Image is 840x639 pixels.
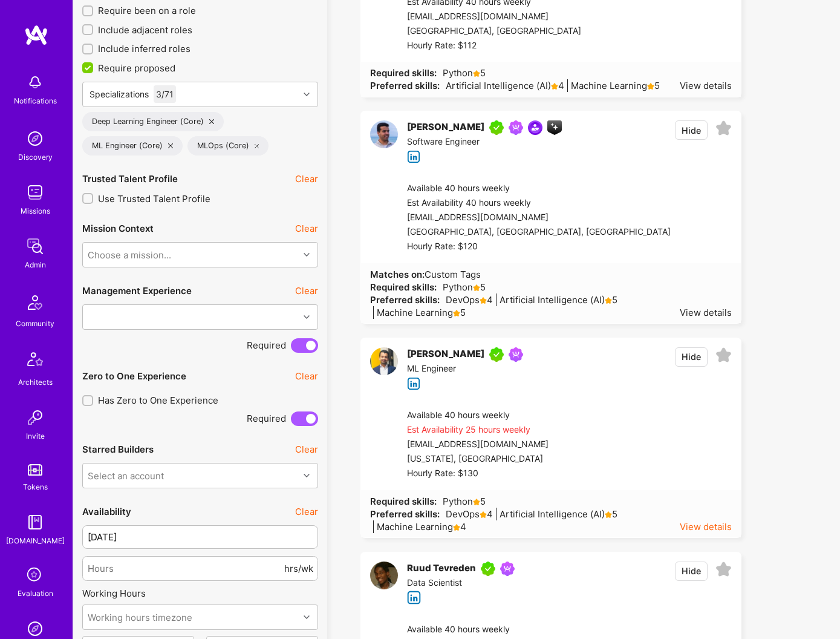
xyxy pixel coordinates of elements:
img: Been on Mission [509,347,523,362]
i: icon EmptyStar [715,562,732,578]
div: Missions [21,205,50,217]
img: A.Teamer in Residence [489,347,504,362]
button: Clear [295,443,318,456]
div: View details [680,520,732,533]
div: Mission Context [82,222,154,235]
i: icon Close [168,143,173,148]
div: Est Availability 40 hours weekly [407,196,671,211]
a: User Avatar [370,347,398,390]
strong: Required skills: [370,281,437,293]
div: Admin [25,258,46,271]
button: Hide [675,120,708,140]
a: User Avatar [370,562,398,605]
div: Zero to One Experience [82,370,186,382]
i: icon Star [473,499,480,506]
div: Hourly Rate: $120 [407,240,671,254]
div: Evaluation [18,587,53,600]
i: icon Star [551,83,558,90]
i: icon EmptyStar [715,347,732,364]
button: Clear [295,222,318,235]
div: Trusted Talent Profile [82,172,178,185]
i: icon linkedIn [407,150,421,164]
i: icon Chevron [304,91,310,97]
i: icon Chevron [304,252,310,258]
i: icon Star [605,297,612,304]
span: Has Zero to One Experience [98,394,218,407]
div: Data Scientist [407,576,519,591]
strong: Required skills: [370,67,437,79]
button: Clear [295,505,318,518]
div: Management Experience [82,284,192,297]
button: Hide [675,562,708,581]
img: A.Teamer in Residence [489,120,504,135]
div: [GEOGRAPHIC_DATA], [GEOGRAPHIC_DATA] [407,24,581,39]
img: logo [24,24,48,46]
i: icon Star [473,70,480,77]
div: Community [16,317,54,330]
img: discovery [23,126,47,151]
i: icon linkedIn [407,591,421,605]
span: Include inferred roles [98,42,190,55]
div: View details [680,79,732,92]
span: DevOps 4 [443,508,493,520]
i: icon Star [480,511,487,519]
div: Starred Builders [82,443,154,456]
div: ML Engineer (Core) [82,136,183,156]
div: Working Hours [82,587,318,600]
div: 3 / 71 [154,85,176,103]
span: DevOps 4 [443,293,493,306]
input: Hours [88,553,282,584]
strong: Required skills: [370,496,437,507]
div: Availability [82,505,131,518]
div: Select an account [88,469,164,482]
div: Choose a mission... [88,248,171,261]
a: User Avatar [370,120,398,163]
img: Invite [23,405,47,430]
button: Clear [295,284,318,297]
div: Tokens [23,480,48,493]
button: Clear [295,370,318,382]
span: Artificial Intelligence (AI) 4 [443,79,564,92]
span: Artificial Intelligence (AI) 5 [496,508,617,520]
img: teamwork [23,180,47,205]
div: [EMAIL_ADDRESS][DOMAIN_NAME] [407,437,569,452]
div: [DOMAIN_NAME] [6,534,65,547]
i: icon Star [453,310,460,317]
div: Invite [26,430,45,442]
div: Available 40 hours weekly [407,182,671,196]
div: View details [680,306,732,319]
img: User Avatar [370,562,398,589]
i: icon linkedIn [407,377,421,391]
img: admin teamwork [23,234,47,258]
button: Hide [675,347,708,367]
img: Architects [21,347,50,376]
span: Python 5 [440,495,486,508]
img: tokens [28,464,42,476]
div: [US_STATE], [GEOGRAPHIC_DATA] [407,452,569,467]
span: Python 5 [440,281,486,293]
i: icon SelectionTeam [24,564,47,587]
input: Latest start date... [82,525,318,549]
span: Artificial Intelligence (AI) 5 [496,293,617,306]
div: [EMAIL_ADDRESS][DOMAIN_NAME] [407,211,671,225]
div: Available 40 hours weekly [407,623,581,637]
div: [EMAIL_ADDRESS][DOMAIN_NAME] [407,10,581,24]
div: Notifications [14,94,57,107]
button: Clear [295,172,318,185]
i: icon Star [473,284,480,292]
span: Require been on a role [98,4,196,17]
span: hrs/wk [284,562,313,575]
i: icon Close [209,119,214,124]
span: Required [247,339,286,352]
div: MLOps (Core) [187,136,269,156]
span: Machine Learning 5 [373,306,466,319]
img: Community [21,288,50,317]
div: Architects [18,376,53,388]
div: Specializations [90,88,149,100]
i: icon Star [605,511,612,519]
i: icon Close [255,143,259,148]
img: guide book [23,510,47,534]
img: Been on Mission [509,120,523,135]
div: [GEOGRAPHIC_DATA], [GEOGRAPHIC_DATA], [GEOGRAPHIC_DATA] [407,225,671,240]
span: Required [247,412,286,425]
